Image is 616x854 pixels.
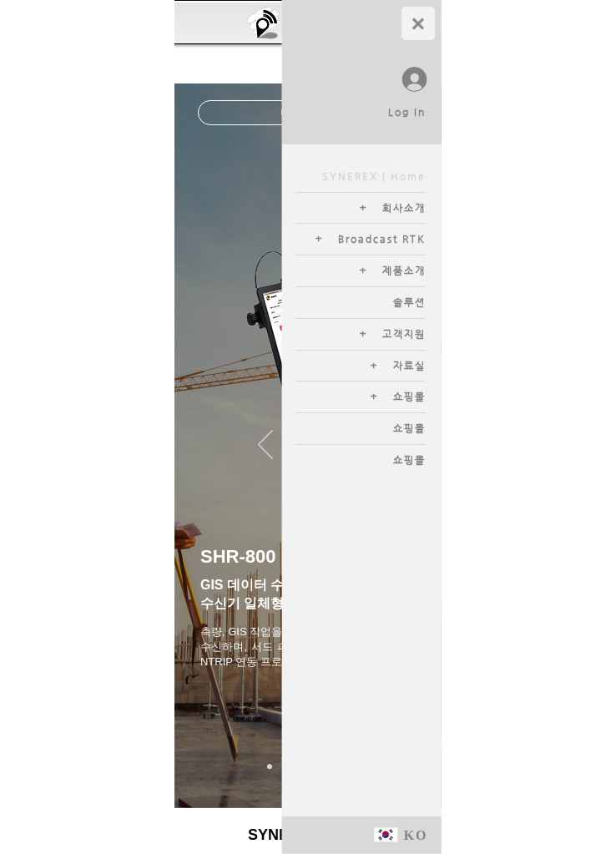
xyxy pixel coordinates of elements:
[393,382,442,412] a: 쇼핑몰
[401,7,435,40] nav: Site
[305,161,442,192] a: SYNEREX | Home
[382,193,442,224] a: 회사소개
[382,319,442,350] a: 고객지원
[382,255,442,286] a: 제품소개
[376,445,442,476] a: 쇼핑몰
[371,97,442,128] div: Log In
[393,351,442,382] a: 자료실
[338,224,442,255] a: Broadcast RTK
[376,287,442,318] a: 솔루션
[376,413,442,444] a: 쇼핑몰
